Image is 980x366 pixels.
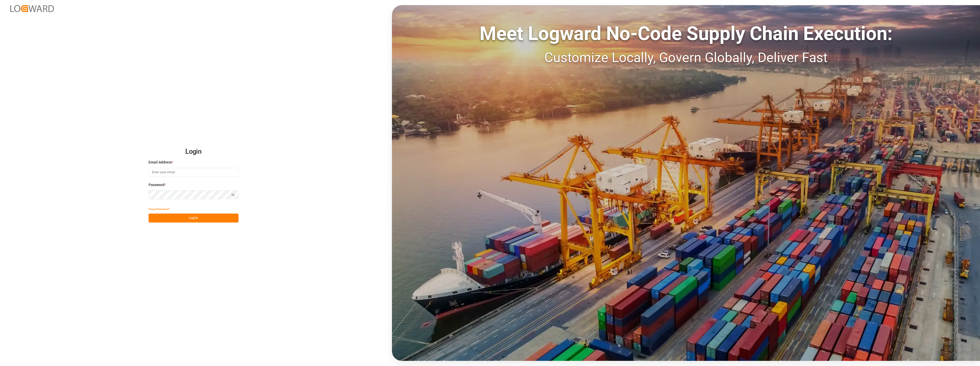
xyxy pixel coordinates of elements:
span: Password [149,182,164,188]
div: Customize Locally, Govern Globally, Deliver Fast [392,48,980,68]
h2: Login [149,143,239,160]
img: Logward_new_orange.png [10,5,54,12]
input: Enter your email [149,168,239,177]
button: Forgot Password? [149,205,170,214]
span: Email Address [149,160,172,165]
div: Meet Logward No-Code Supply Chain Execution: [392,19,980,48]
button: Log In [149,214,239,223]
